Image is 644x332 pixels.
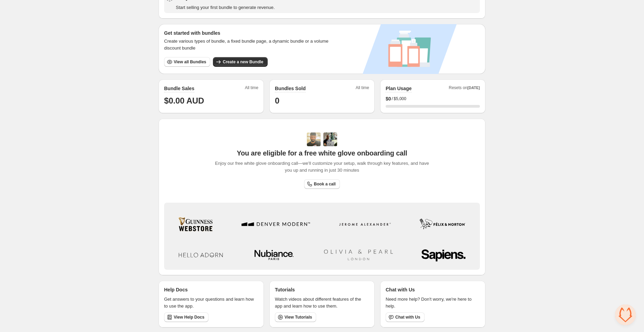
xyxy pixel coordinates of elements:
[275,312,316,322] a: View Tutorials
[164,57,210,67] button: View all Bundles
[468,86,480,90] span: [DATE]
[395,314,420,320] span: Chat with Us
[174,314,204,320] span: View Help Docs
[449,85,480,93] span: Resets on
[386,296,480,310] p: Need more help? Don't worry, we're here to help.
[386,85,411,92] h2: Plan Usage
[615,304,636,325] div: Open chat
[164,85,194,92] h2: Bundle Sales
[275,296,369,310] p: Watch videos about different features of the app and learn how to use them.
[164,30,335,36] h3: Get started with bundles
[314,181,335,187] span: Book a call
[223,59,263,65] span: Create a new Bundle
[164,95,258,106] h1: $0.00 AUD
[356,85,369,93] span: All time
[245,85,258,93] span: All time
[386,312,425,322] button: Chat with Us
[164,312,208,322] a: View Help Docs
[212,160,433,174] span: Enjoy our free white glove onboarding call—we'll customize your setup, walk through key features,...
[237,149,407,157] span: You are eligible for a free white glove onboarding call
[386,286,415,293] p: Chat with Us
[275,286,295,293] p: Tutorials
[275,85,305,92] h2: Bundles Sold
[304,179,340,189] a: Book a call
[307,132,321,146] img: Adi
[394,96,406,101] span: $5,000
[213,57,267,67] button: Create a new Bundle
[323,132,337,146] img: Prakhar
[386,95,391,102] span: $ 0
[285,314,312,320] span: View Tutorials
[174,59,206,65] span: View all Bundles
[164,286,187,293] p: Help Docs
[176,4,275,11] span: Start selling your first bundle to generate revenue.
[275,95,369,106] h1: 0
[386,95,480,102] div: /
[164,38,335,52] span: Create various types of bundle, a fixed bundle page, a dynamic bundle or a volume discount bundle
[164,296,258,310] p: Get answers to your questions and learn how to use the app.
